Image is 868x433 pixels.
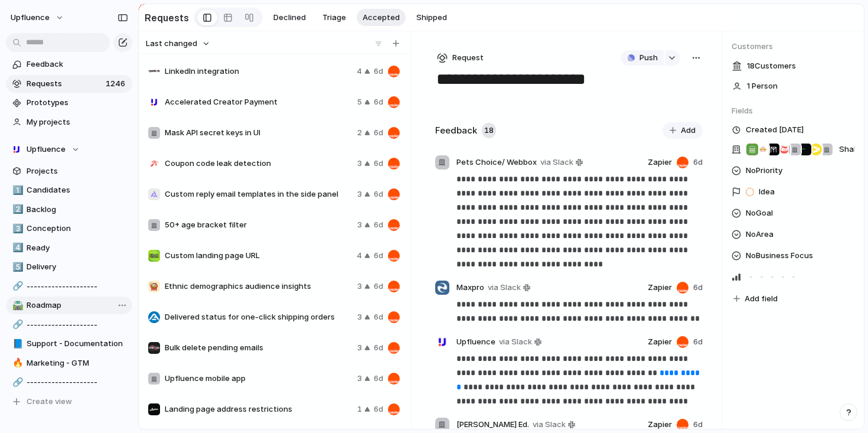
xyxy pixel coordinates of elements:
span: 4 [357,250,362,262]
span: Mask API secret keys in UI [165,127,353,139]
span: Accelerated Creator Payment [165,96,353,108]
a: 📘Support - Documentation [6,335,132,353]
span: Accepted [363,12,400,24]
span: Declined [273,12,306,24]
div: 1️⃣ [12,184,21,197]
span: My projects [27,116,128,128]
span: Zapier [648,419,672,431]
span: Fields [732,105,854,117]
span: 3 [357,311,362,323]
span: Add [681,125,696,136]
span: 6d [374,96,383,108]
span: Zapier [648,282,672,294]
a: 🔗-------------------- [6,316,132,334]
span: Triage [322,12,346,24]
a: 2️⃣Backlog [6,201,132,219]
span: 6d [374,127,383,139]
button: Add [663,122,703,139]
span: 6d [374,219,383,231]
span: Marketing - GTM [27,357,128,369]
span: No Priority [746,164,782,178]
span: Bulk delete pending emails [165,342,353,354]
span: Custom reply email templates in the side panel [165,188,353,200]
span: Prototypes [27,97,128,109]
span: 1 [357,403,362,415]
span: Backlog [27,204,128,216]
span: -------------------- [27,281,128,292]
span: Request [452,52,484,64]
span: Customers [732,41,854,53]
span: Ready [27,242,128,254]
span: Idea [759,186,775,198]
a: 4️⃣Ready [6,239,132,257]
button: 1️⃣ [11,184,22,196]
span: Landing page address restrictions [165,403,353,415]
button: 📘 [11,338,22,350]
span: 3 [357,342,362,354]
span: Ethnic demographics audience insights [165,281,353,292]
button: Triage [316,9,352,27]
span: via Slack [533,419,566,431]
div: 🔗 [12,376,21,389]
button: 🔗 [11,319,22,331]
span: Requests [27,78,102,90]
div: 5️⃣ [12,261,21,274]
span: 3 [357,373,362,385]
span: 18 [482,123,496,138]
a: 🔗-------------------- [6,278,132,295]
button: Create view [6,393,132,411]
span: Delivered status for one-click shipping orders [165,311,353,323]
span: 3 [357,281,362,292]
a: My projects [6,113,132,131]
div: 🛣️ [12,299,21,312]
span: via Slack [488,282,521,294]
button: 2️⃣ [11,204,22,216]
span: 6d [374,66,383,77]
span: 6d [374,311,383,323]
span: Zapier [648,336,672,348]
span: Roadmap [27,299,128,311]
button: Request [435,50,485,66]
span: Custom landing page URL [165,250,352,262]
button: Shipped [410,9,453,27]
span: via Slack [540,157,573,168]
span: 5 [357,96,362,108]
span: 3 [357,219,362,231]
a: 1️⃣Candidates [6,181,132,199]
div: 📘 [12,337,21,351]
span: Delivery [27,261,128,273]
button: Push [621,50,664,66]
span: 3 [357,158,362,170]
span: 6d [693,419,703,431]
span: No Area [746,227,774,242]
a: Prototypes [6,94,132,112]
button: 5️⃣ [11,261,22,273]
a: via Slack [497,335,544,349]
a: 🛣️Roadmap [6,297,132,314]
a: 🔥Marketing - GTM [6,354,132,372]
h2: Feedback [435,124,477,138]
span: Upfluence [27,144,66,155]
span: Candidates [27,184,128,196]
button: 3️⃣ [11,223,22,235]
span: 3 [357,188,362,200]
span: 2 [357,127,362,139]
h2: Requests [145,11,189,25]
span: Feedback [27,58,128,70]
button: 🔗 [11,376,22,388]
a: 5️⃣Delivery [6,258,132,276]
span: Upfluence mobile app [165,373,353,385]
a: Feedback [6,56,132,73]
button: 4️⃣ [11,242,22,254]
span: Maxpro [456,282,484,294]
div: 2️⃣ [12,203,21,216]
span: 6d [374,281,383,292]
button: Declined [267,9,312,27]
div: 3️⃣ [12,222,21,236]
